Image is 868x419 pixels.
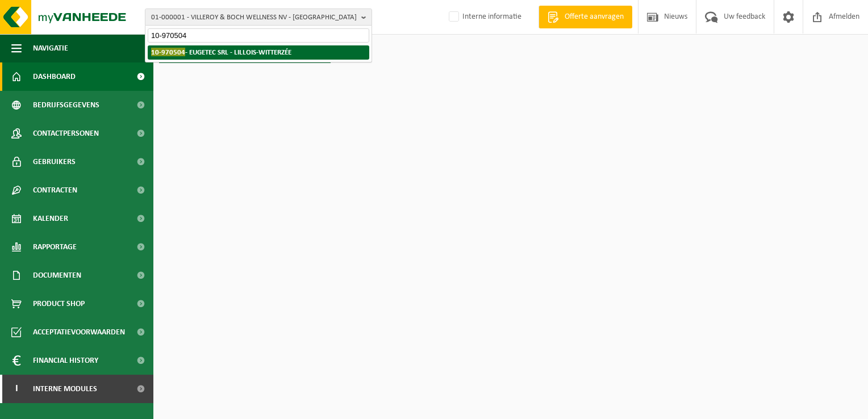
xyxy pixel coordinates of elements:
[33,375,97,403] span: Interne modules
[33,204,68,233] span: Kalender
[33,148,76,176] span: Gebruikers
[33,62,76,91] span: Dashboard
[11,375,22,403] span: I
[33,318,125,346] span: Acceptatievoorwaarden
[33,34,68,62] span: Navigatie
[148,28,369,43] input: Zoeken naar gekoppelde vestigingen
[151,9,357,26] span: 01-000001 - VILLEROY & BOCH WELLNESS NV - [GEOGRAPHIC_DATA]
[33,290,85,318] span: Product Shop
[446,9,521,26] label: Interne informatie
[33,91,99,119] span: Bedrijfsgegevens
[151,48,185,56] span: 10-970504
[33,261,81,290] span: Documenten
[145,9,372,26] button: 01-000001 - VILLEROY & BOCH WELLNESS NV - [GEOGRAPHIC_DATA]
[33,176,77,204] span: Contracten
[33,346,98,375] span: Financial History
[562,11,627,23] span: Offerte aanvragen
[33,233,77,261] span: Rapportage
[151,48,291,56] strong: - EUGETEC SRL - LILLOIS-WITTERZÉE
[33,119,99,148] span: Contactpersonen
[539,6,632,28] a: Offerte aanvragen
